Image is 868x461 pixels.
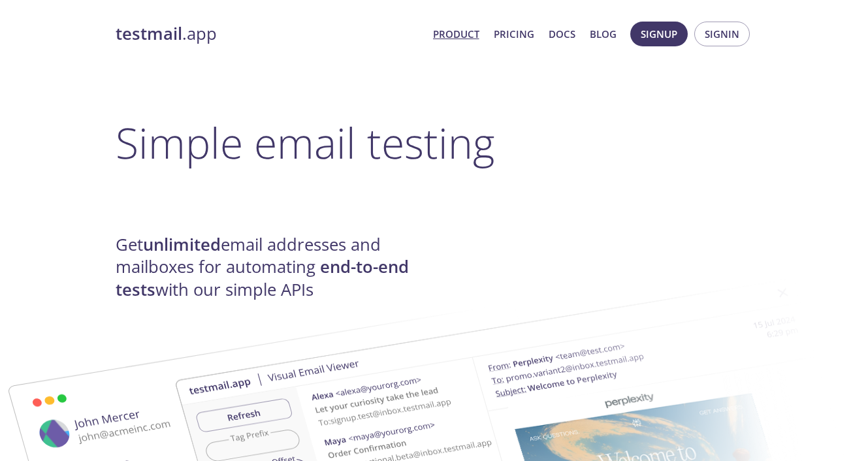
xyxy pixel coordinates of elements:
span: Signup [641,25,677,42]
a: Product [433,25,479,42]
a: Pricing [494,25,534,42]
strong: testmail [116,22,182,45]
h1: Simple email testing [116,118,753,168]
span: Signin [705,25,739,42]
a: testmail.app [116,23,423,45]
strong: unlimited [143,233,221,256]
a: Blog [590,25,617,42]
button: Signup [630,22,688,46]
strong: end-to-end tests [116,255,409,300]
a: Docs [549,25,575,42]
button: Signin [694,22,750,46]
h4: Get email addresses and mailboxes for automating with our simple APIs [116,234,434,301]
